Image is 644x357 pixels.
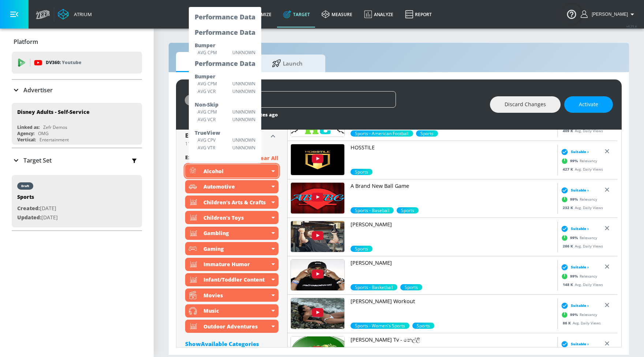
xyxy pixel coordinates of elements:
[185,154,238,163] span: excluded Categories
[571,303,589,308] span: Suitable ›
[351,169,372,175] div: 99.0%
[17,205,40,212] span: Created:
[21,184,29,188] div: draft
[243,111,278,118] span: 9 minutes ago
[291,221,344,252] img: UU2AHH7osxgapbN-8hdjK20w
[17,130,34,137] div: Agency:
[12,175,142,227] div: draftSportsCreated:[DATE]Updated:[DATE]
[351,246,372,252] div: 99.0%
[570,158,580,164] span: 99 %
[58,9,92,20] a: Atrium
[559,341,589,348] div: Suitable ›
[17,124,40,130] div: Linked as:
[185,320,278,333] div: Outdoor Adventures
[203,307,270,314] div: Music
[203,214,270,221] div: Children's Toys
[559,128,603,134] div: Avg. Daily Views
[17,213,58,222] p: [DATE]
[559,264,589,271] div: Suitable ›
[351,144,554,169] a: HOSSTILE
[12,52,142,74] div: DV360: Youtube
[490,96,561,113] button: Discard Changes
[351,246,372,252] span: Sports
[416,130,438,137] div: 99.0%
[559,187,589,194] div: Suitable ›
[559,243,603,249] div: Avg. Daily Views
[291,183,344,213] img: UUk1VU6J3nT2F_CU3w8Uq7wQ
[412,323,434,329] span: Sports
[185,211,278,224] div: Children's Toys
[40,137,69,143] div: Entertainment
[12,103,142,145] div: Disney Adults - Self-ServiceLinked as:Zefr DemosAgency:OMGVertical:Entertainment
[17,108,90,115] div: Disney Adults - Self-Service
[291,144,344,175] img: UUh-LDvKkYnT0Czecm9GQMOw
[71,11,92,18] div: Atrium
[571,149,589,155] span: Suitable ›
[185,180,278,193] div: Automotive
[351,323,409,329] div: 99.0%
[351,182,554,190] p: A Brand New Ball Game
[203,230,270,237] div: Gambling
[203,245,270,252] div: Gaming
[185,289,278,302] div: Movies
[185,304,278,317] div: Music
[570,312,580,317] span: 99 %
[23,156,52,164] p: Target Set
[416,130,438,137] span: Sports
[351,336,554,343] p: [PERSON_NAME] Tv - නෙල්ලි
[351,221,554,246] a: [PERSON_NAME]
[563,128,575,133] span: 409 K
[185,273,278,286] div: Infant/Toddler Content
[559,225,589,233] div: Suitable ›
[291,260,344,290] img: UU4UEDK2mADDF550xXq01YpA
[559,233,597,243] div: Relevancy
[185,142,267,146] div: 11 Categories Excluded
[17,193,58,204] div: Sports
[563,167,575,172] span: 427 K
[203,183,270,190] div: Automotive
[351,259,554,267] p: [PERSON_NAME]
[351,130,413,137] span: Sports - American Football
[351,284,397,290] div: 99.0%
[203,292,270,299] div: Movies
[291,298,344,329] img: UUmTy7HzFCkDM0w3F_FfDQbw
[559,205,603,211] div: Avg. Daily Views
[38,130,49,137] div: OMG
[213,111,483,118] div: Last Updated:
[203,199,270,206] div: Children's Arts & Crafts
[62,59,81,66] p: Youtube
[559,309,597,320] div: Relevancy
[351,207,394,213] span: Sports - Baseball
[351,259,554,284] a: [PERSON_NAME]
[23,86,53,94] p: Advertiser
[570,235,580,241] span: 99 %
[400,284,422,290] span: Sports
[185,133,267,138] div: Excluded
[185,340,278,347] div: ShowAvailable Categories
[235,1,277,27] a: optimize
[563,320,573,326] span: 86 K
[570,197,580,202] span: 99 %
[559,320,601,326] div: Avg. Daily Views
[571,264,589,270] span: Suitable ›
[559,194,597,205] div: Relevancy
[570,274,580,279] span: 99 %
[397,207,419,213] span: Sports
[189,97,201,103] div: draft
[17,137,36,143] div: Vertical:
[400,284,422,290] div: 99.0%
[185,164,278,178] div: Alcohol
[12,80,142,100] div: Advertiser
[203,168,270,175] div: Alcohol
[559,167,603,172] div: Avg. Daily Views
[351,182,554,207] a: A Brand New Ball Game
[563,243,575,249] span: 266 K
[316,1,358,27] a: measure
[351,207,394,213] div: 99.0%
[203,261,270,268] div: Immature Humor
[277,1,316,27] a: Target
[185,227,278,240] div: Gambling
[351,284,397,290] span: Sports - Basketball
